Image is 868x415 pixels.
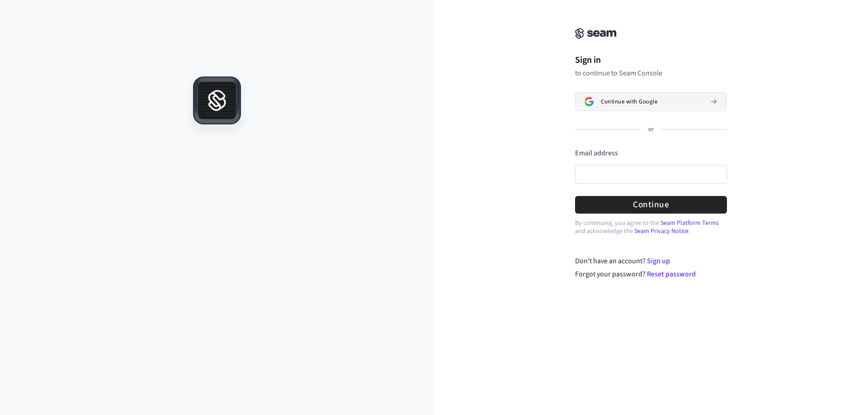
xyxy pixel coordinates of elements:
a: Seam Privacy Notice [634,227,689,236]
label: Email address [575,148,618,158]
a: Reset password [647,269,696,279]
a: Seam Platform Terms [660,219,719,228]
p: to continue to Seam Console [575,69,727,78]
button: Sign in with GoogleContinue with Google [575,92,727,111]
button: Continue [575,196,727,214]
div: Don't have an account? [575,256,727,266]
a: Sign up [647,256,670,266]
div: Forgot your password? [575,269,727,280]
span: Continue with Google [601,98,657,105]
h1: Sign in [575,53,727,67]
p: By continuing, you agree to the and acknowledge the . [575,219,727,235]
img: Sign in with Google [585,97,594,106]
p: or [648,126,654,134]
img: Seam Console [575,28,617,39]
